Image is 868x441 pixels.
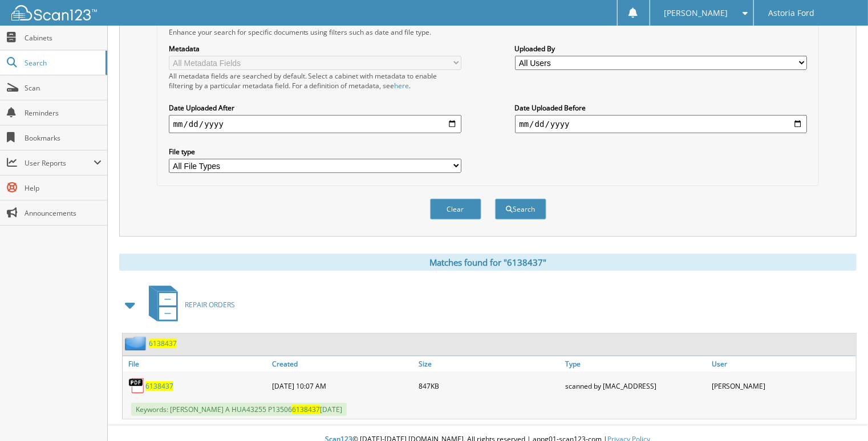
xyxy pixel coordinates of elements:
[664,10,728,17] span: [PERSON_NAME]
[125,336,149,351] img: folder2.png
[292,405,320,414] span: 6138437
[416,356,562,372] a: Size
[169,103,461,113] label: Date Uploaded After
[25,58,100,68] span: Search
[416,374,562,397] div: 847KB
[515,103,808,113] label: Date Uploaded Before
[169,147,461,156] label: File type
[25,183,102,193] span: Help
[709,374,856,397] div: [PERSON_NAME]
[25,208,102,218] span: Announcements
[495,199,546,220] button: Search
[131,403,347,416] span: Keywords: [PERSON_NAME] A HUA43255 P13506 [DATE]
[395,81,409,90] a: here
[123,356,269,372] a: File
[163,27,813,37] div: Enhance your search for specific documents using filters such as date and file type.
[269,374,416,397] div: [DATE] 10:07 AM
[768,10,814,17] span: Astoria Ford
[149,339,177,348] a: 6138437
[119,254,857,271] div: Matches found for "6138437"
[169,115,461,133] input: start
[185,300,235,310] span: REPAIR ORDERS
[563,356,709,372] a: Type
[25,158,94,168] span: User Reports
[811,386,868,441] iframe: Chat Widget
[563,374,709,397] div: scanned by [MAC_ADDRESS]
[169,71,461,90] div: All metadata fields are searched by default. Select a cabinet with metadata to enable filtering b...
[128,377,145,394] img: PDF.png
[142,282,235,327] a: REPAIR ORDERS
[145,381,173,391] a: 6138437
[269,356,416,372] a: Created
[515,115,808,133] input: end
[709,356,856,372] a: User
[25,33,102,43] span: Cabinets
[25,133,102,143] span: Bookmarks
[25,108,102,118] span: Reminders
[430,199,481,220] button: Clear
[25,83,102,93] span: Scan
[169,44,461,53] label: Metadata
[515,44,808,53] label: Uploaded By
[11,5,97,20] img: scan123-logo-white.svg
